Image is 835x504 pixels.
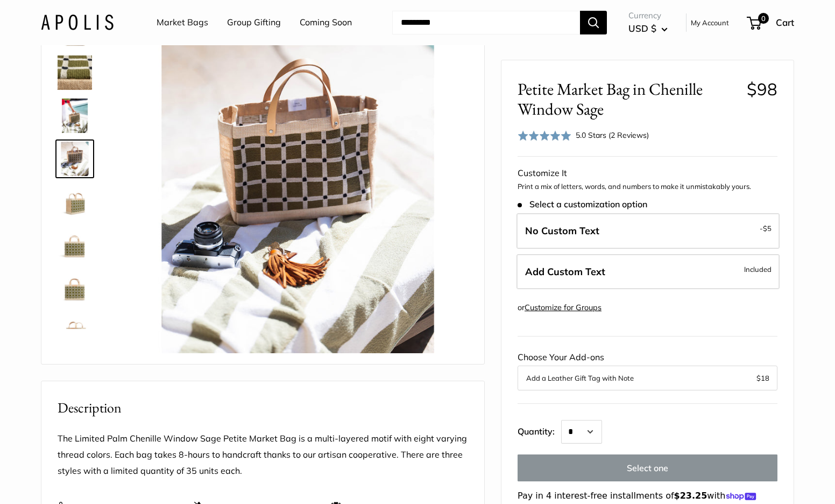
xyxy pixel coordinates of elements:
[748,14,794,31] a: 0 Cart
[747,79,777,100] span: $98
[580,11,607,34] button: Search
[760,222,772,235] span: -
[526,372,769,384] button: Add a Leather Gift Tag with Note
[516,254,780,290] label: Add Custom Text
[628,23,656,34] span: USD $
[128,12,468,353] img: Petite Market Bag in Chenille Window Sage
[55,269,94,307] a: Petite Market Bag in Chenille Window Sage
[55,183,94,221] a: Petite Market Bag in Chenille Window Sage
[58,271,92,305] img: Petite Market Bag in Chenille Window Sage
[55,139,94,178] a: Petite Market Bag in Chenille Window Sage
[58,55,92,90] img: Petite Market Bag in Chenille Window Sage
[744,263,772,276] span: Included
[55,53,94,92] a: Petite Market Bag in Chenille Window Sage
[58,228,92,262] img: Petite Market Bag in Chenille Window Sage
[518,349,777,390] div: Choose Your Add-ons
[691,16,729,29] a: My Account
[576,129,649,141] div: 5.0 Stars (2 Reviews)
[518,300,602,315] div: or
[58,185,92,219] img: Petite Market Bag in Chenille Window Sage
[758,13,769,24] span: 0
[518,417,561,444] label: Quantity:
[41,15,114,30] img: Apolis
[55,226,94,264] a: Petite Market Bag in Chenille Window Sage
[518,454,777,481] button: Select one
[300,15,352,31] a: Coming Soon
[55,312,94,351] a: Petite Market Bag in Chenille Window Sage
[227,15,281,31] a: Group Gifting
[58,397,468,418] h2: Description
[763,224,772,233] span: $5
[58,431,468,479] p: The Limited Palm Chenille Window Sage Petite Market Bag is a multi-layered motif with eight varyi...
[516,213,780,249] label: Leave Blank
[525,225,599,237] span: No Custom Text
[518,199,647,209] span: Select a customization option
[628,8,668,23] span: Currency
[58,99,92,133] img: Petite Market Bag in Chenille Window Sage
[525,265,605,278] span: Add Custom Text
[525,303,602,312] a: Customize for Groups
[55,96,94,135] a: Petite Market Bag in Chenille Window Sage
[392,11,580,34] input: Search...
[58,142,92,176] img: Petite Market Bag in Chenille Window Sage
[157,15,208,31] a: Market Bags
[518,79,739,119] span: Petite Market Bag in Chenille Window Sage
[58,314,92,348] img: Petite Market Bag in Chenille Window Sage
[776,17,794,28] span: Cart
[518,128,649,143] div: 5.0 Stars (2 Reviews)
[756,374,769,382] span: $18
[518,165,777,181] div: Customize It
[628,20,668,37] button: USD $
[518,181,777,192] p: Print a mix of letters, words, and numbers to make it unmistakably yours.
